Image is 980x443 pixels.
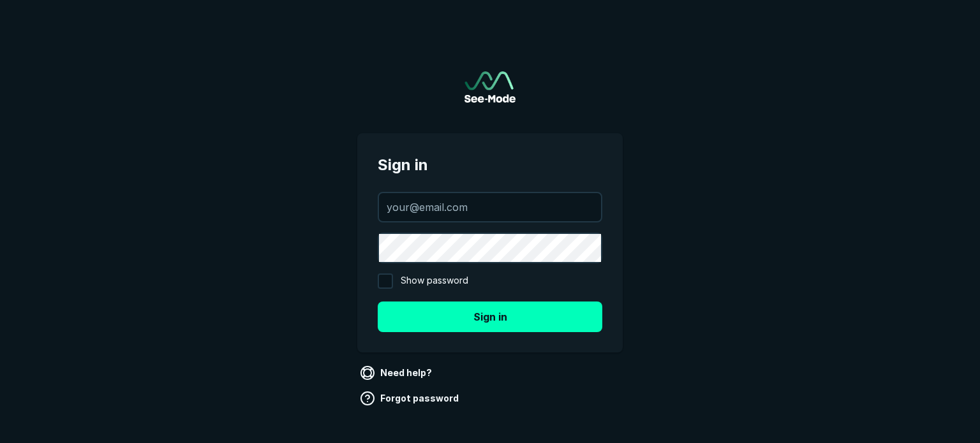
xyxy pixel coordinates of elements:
[378,301,602,332] button: Sign in
[401,273,468,289] span: Show password
[378,154,602,177] span: Sign in
[357,363,437,383] a: Need help?
[464,71,516,103] a: Go to sign in
[357,388,464,409] a: Forgot password
[379,193,601,221] input: your@email.com
[464,71,516,103] img: See-Mode Logo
